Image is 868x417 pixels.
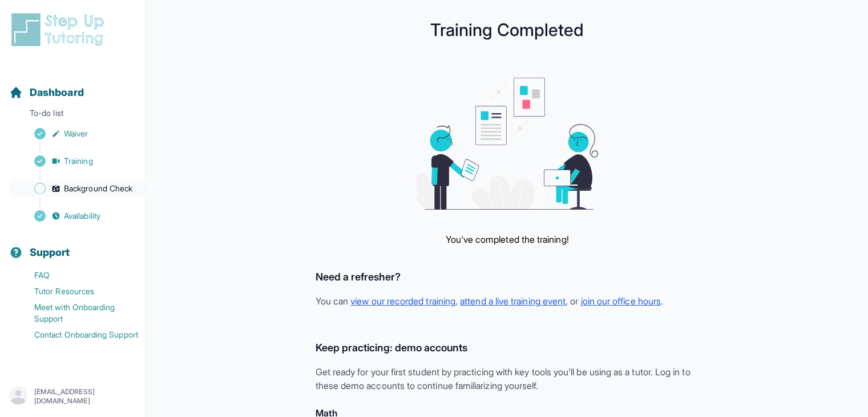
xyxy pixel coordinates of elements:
button: [EMAIL_ADDRESS][DOMAIN_NAME] [9,386,136,407]
a: Training [9,153,146,169]
a: Meet with Onboarding Support [9,299,146,327]
p: You've completed the training! [445,232,568,246]
p: Get ready for your first student by practicing with key tools you'll be using as a tutor. Log in ... [316,365,699,392]
p: You can , , or . [316,294,699,308]
span: Availability [64,210,100,222]
a: Contact Onboarding Support [9,327,146,343]
h3: Need a refresher? [316,269,699,285]
p: [EMAIL_ADDRESS][DOMAIN_NAME] [34,387,136,406]
button: Dashboard [5,66,141,105]
a: join our office hours [580,295,660,307]
a: view our recorded training [350,295,455,307]
h3: Keep practicing: demo accounts [316,340,699,356]
button: Support [5,226,141,265]
span: Support [30,244,70,260]
a: FAQ [9,267,146,283]
img: meeting graphic [416,78,599,210]
span: Dashboard [30,85,84,101]
a: Dashboard [9,85,84,101]
span: Training [64,155,93,167]
p: To-do list [5,107,141,123]
span: Waiver [64,128,88,139]
img: logo [9,11,111,48]
a: Waiver [9,126,146,142]
a: Background Check [9,181,146,197]
a: Availability [9,208,146,224]
a: attend a live training event [460,295,566,307]
span: Background Check [64,183,132,194]
a: Tutor Resources [9,283,146,299]
h1: Training Completed [169,23,845,37]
